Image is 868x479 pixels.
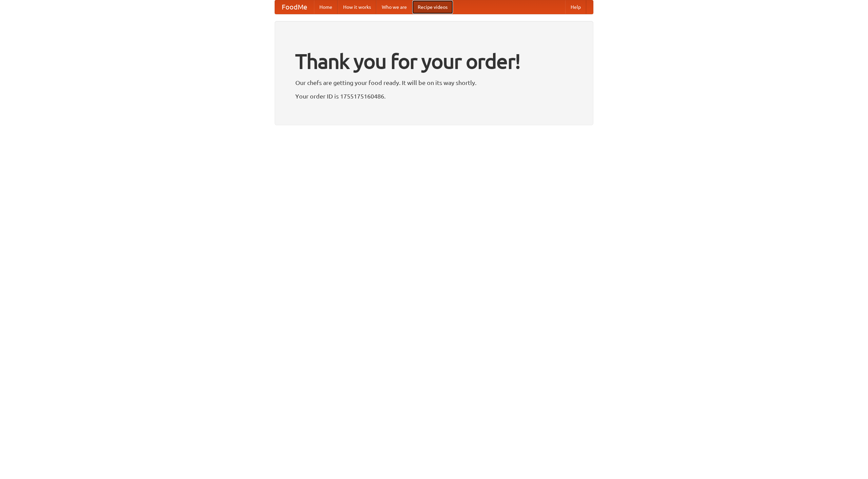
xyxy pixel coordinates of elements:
a: How it works [338,0,376,14]
a: Recipe videos [412,0,453,14]
a: Help [565,0,586,14]
p: Our chefs are getting your food ready. It will be on its way shortly. [295,78,573,88]
a: FoodMe [275,0,314,14]
h1: Thank you for your order! [295,45,573,78]
a: Home [314,0,338,14]
p: Your order ID is 1755175160486. [295,91,573,101]
a: Who we are [376,0,412,14]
